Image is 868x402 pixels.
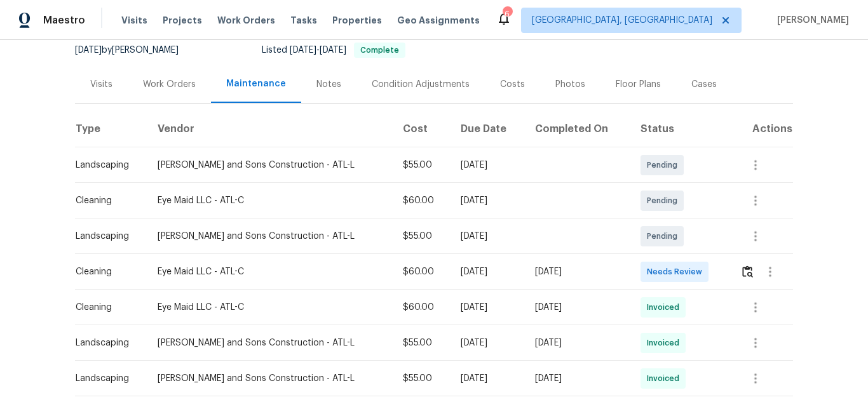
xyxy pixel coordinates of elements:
div: Photos [555,78,585,91]
span: [PERSON_NAME] [772,14,849,27]
div: Condition Adjustments [372,78,470,91]
div: [DATE] [461,159,515,171]
div: [DATE] [461,372,515,385]
span: Maestro [43,14,85,27]
div: [DATE] [535,301,620,314]
th: Completed On [525,112,630,147]
div: Landscaping [76,230,137,243]
span: [DATE] [320,46,346,55]
div: Eye Maid LLC - ATL-C [158,194,383,207]
div: [DATE] [535,372,620,385]
span: Invoiced [647,301,684,314]
div: [PERSON_NAME] and Sons Construction - ATL-L [158,372,383,385]
div: [DATE] [461,230,515,243]
th: Actions [730,112,793,147]
span: Pending [647,230,682,243]
div: Cleaning [76,265,137,278]
div: Landscaping [76,372,137,385]
span: Projects [163,14,202,27]
div: [PERSON_NAME] and Sons Construction - ATL-L [158,230,383,243]
th: Vendor [147,112,393,147]
span: [DATE] [290,46,316,55]
div: 6 [503,8,512,20]
span: Listed [262,46,405,55]
div: $55.00 [403,159,440,171]
span: Geo Assignments [397,14,480,27]
div: Cleaning [76,194,137,207]
span: Properties [332,14,382,27]
span: [GEOGRAPHIC_DATA], [GEOGRAPHIC_DATA] [532,14,712,27]
div: [DATE] [461,194,515,207]
div: [DATE] [535,265,620,278]
div: [PERSON_NAME] and Sons Construction - ATL-L [158,159,383,171]
div: by [PERSON_NAME] [75,43,194,58]
div: Floor Plans [616,78,661,91]
span: Invoiced [647,372,684,385]
button: Review Icon [740,257,755,287]
div: Costs [500,78,525,91]
th: Cost [393,112,451,147]
div: [PERSON_NAME] and Sons Construction - ATL-L [158,337,383,349]
div: Work Orders [143,78,196,91]
span: Pending [647,194,682,207]
div: [DATE] [461,265,515,278]
th: Due Date [451,112,525,147]
th: Status [630,112,730,147]
div: $55.00 [403,372,440,385]
div: Landscaping [76,159,137,171]
div: $55.00 [403,337,440,349]
span: Complete [355,46,404,54]
span: - [290,46,346,55]
span: Tasks [290,16,317,25]
div: Notes [316,78,341,91]
span: Invoiced [647,337,684,349]
div: Eye Maid LLC - ATL-C [158,301,383,314]
div: Cleaning [76,301,137,314]
div: [DATE] [461,337,515,349]
div: $60.00 [403,265,440,278]
span: Pending [647,159,682,171]
div: [DATE] [461,301,515,314]
div: $60.00 [403,301,440,314]
th: Type [75,112,147,147]
div: Eye Maid LLC - ATL-C [158,265,383,278]
span: Visits [121,14,147,27]
div: Visits [90,78,112,91]
span: Needs Review [647,265,707,278]
div: [DATE] [535,337,620,349]
span: Work Orders [217,14,275,27]
img: Review Icon [742,265,753,278]
div: $60.00 [403,194,440,207]
div: Cases [691,78,717,91]
div: Landscaping [76,337,137,349]
span: [DATE] [75,46,102,55]
div: Maintenance [226,77,286,90]
div: $55.00 [403,230,440,243]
